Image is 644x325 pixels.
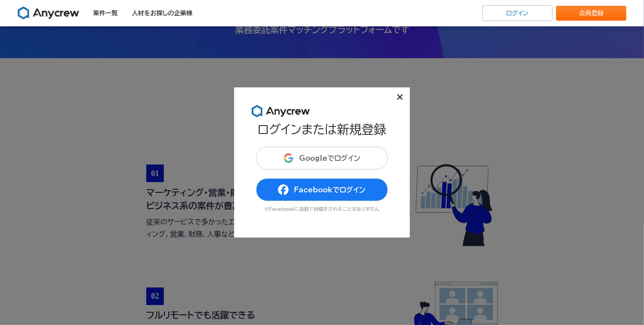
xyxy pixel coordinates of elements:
[18,6,79,20] img: Anycrew
[256,206,388,211] p: ※Facebookに自動で投稿をされることはありません
[252,105,310,117] img: 8DqYSo04kwAAAAASUVORK5CYII=
[299,155,360,162] span: Googleでログイン
[556,6,626,21] a: 会員登録
[294,186,365,193] span: Facebookでログイン
[278,184,289,195] img: facebook_no_color-eed4f69a.png
[132,10,192,16] a: 人材をお探しの企業様
[256,147,388,170] button: Googleでログイン
[283,153,294,163] img: DIz4rYaBO0VM93JpwbwaJtqNfEsbwZFgEL50VtgcJLBV6wK9aKtfd+cEkvuBfcC37k9h8VGR+csPdltgAAAABJRU5ErkJggg==
[256,178,388,201] button: Facebookでログイン
[257,123,386,136] h1: ログインまたは新規登録
[93,10,118,16] a: 案件一覧
[482,5,553,21] a: ログイン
